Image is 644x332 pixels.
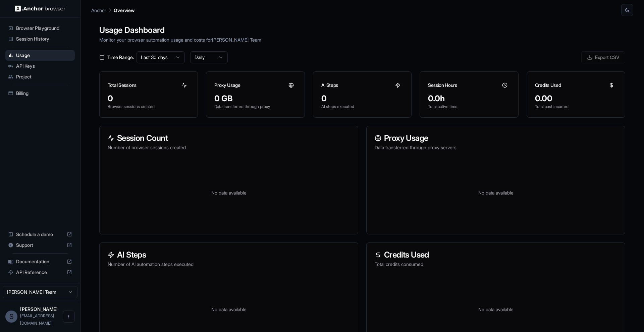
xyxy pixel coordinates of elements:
[108,144,350,151] p: Number of browser sessions created
[108,159,350,226] div: No data available
[428,104,510,109] p: Total active time
[107,54,134,61] span: Time Range:
[428,93,510,104] div: 0.0h
[16,73,72,80] span: Project
[535,82,561,89] h3: Credits Used
[5,23,75,34] div: Browser Playground
[108,93,190,104] div: 0
[108,104,190,109] p: Browser sessions created
[5,311,17,323] div: S
[108,251,350,259] h3: AI Steps
[114,7,135,14] p: Overview
[16,269,64,276] span: API Reference
[321,93,403,104] div: 0
[375,261,617,268] p: Total credits consumed
[375,251,617,259] h3: Credits Used
[108,82,137,89] h3: Total Sessions
[375,159,617,226] div: No data available
[91,6,135,14] nav: breadcrumb
[5,61,75,71] div: API Keys
[375,144,617,151] p: Data transferred through proxy servers
[20,313,54,326] span: shahar.g@joon.co
[5,71,75,82] div: Project
[535,93,617,104] div: 0.00
[321,104,403,109] p: AI steps executed
[16,90,72,97] span: Billing
[15,5,65,12] img: Anchor Logo
[5,229,75,240] div: Schedule a demo
[5,50,75,61] div: Usage
[5,88,75,99] div: Billing
[5,34,75,44] div: Session History
[375,134,617,142] h3: Proxy Usage
[535,104,617,109] p: Total cost incurred
[108,134,350,142] h3: Session Count
[16,242,64,248] span: Support
[214,93,296,104] div: 0 GB
[99,36,625,43] p: Monitor your browser automation usage and costs for [PERSON_NAME] Team
[20,306,58,312] span: Shahar Goldman
[99,24,625,36] h1: Usage Dashboard
[16,231,64,238] span: Schedule a demo
[108,261,350,268] p: Number of AI automation steps executed
[91,7,106,14] p: Anchor
[5,256,75,267] div: Documentation
[5,267,75,278] div: API Reference
[16,52,72,59] span: Usage
[16,258,64,265] span: Documentation
[16,36,72,42] span: Session History
[321,82,338,89] h3: AI Steps
[16,25,72,32] span: Browser Playground
[16,63,72,69] span: API Keys
[428,82,457,89] h3: Session Hours
[5,240,75,251] div: Support
[63,311,75,323] button: Open menu
[214,82,240,89] h3: Proxy Usage
[214,104,296,109] p: Data transferred through proxy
